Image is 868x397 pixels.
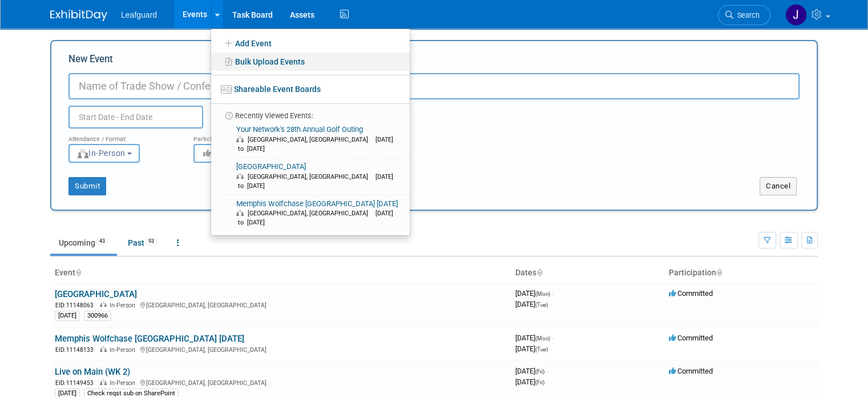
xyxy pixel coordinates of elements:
div: [GEOGRAPHIC_DATA], [GEOGRAPHIC_DATA] [55,344,506,354]
a: Add Event [211,33,410,53]
th: Dates [511,263,664,283]
button: Submit [68,177,106,195]
a: Sort by Participation Type [716,268,722,277]
span: [DATE] [515,344,548,353]
span: (Mon) [535,291,550,297]
span: (Mon) [535,335,550,342]
a: Memphis Wolfchase [GEOGRAPHIC_DATA] [DATE] [GEOGRAPHIC_DATA], [GEOGRAPHIC_DATA] [DATE] to [DATE] [215,195,405,232]
div: [GEOGRAPHIC_DATA], [GEOGRAPHIC_DATA] [55,378,506,387]
a: Memphis Wolfchase [GEOGRAPHIC_DATA] [DATE] [55,334,244,344]
span: [DATE] [515,300,548,308]
img: In-Person Event [100,346,107,352]
img: In-Person Event [100,302,107,307]
span: - [552,334,554,342]
a: [GEOGRAPHIC_DATA] [GEOGRAPHIC_DATA], [GEOGRAPHIC_DATA] [DATE] to [DATE] [215,158,405,195]
a: Shareable Event Boards [211,79,410,99]
a: Upcoming43 [50,232,117,254]
img: In-Person Event [100,379,107,385]
button: In-Person [68,144,140,163]
span: EID: 11148133 [55,347,98,353]
span: In-Person [110,302,139,309]
a: Search [718,5,770,25]
span: [DATE] [515,367,548,375]
th: Event [50,263,511,283]
a: Bulk Upload Events [211,53,410,71]
span: [GEOGRAPHIC_DATA], [GEOGRAPHIC_DATA] [248,210,374,217]
a: Sort by Event Name [75,268,81,277]
a: [GEOGRAPHIC_DATA] [55,289,137,299]
span: EID: 11148063 [55,302,98,308]
div: [GEOGRAPHIC_DATA], [GEOGRAPHIC_DATA] [55,300,506,310]
span: Committed [201,149,257,158]
div: 300966 [84,311,111,321]
span: 43 [96,237,108,246]
span: Committed [669,367,713,375]
label: New Event [68,53,113,70]
span: EID: 11149453 [55,380,98,386]
img: ExhibitDay [50,10,107,21]
button: Committed [193,144,271,163]
a: Your Network's 28th Annual Golf Outing [GEOGRAPHIC_DATA], [GEOGRAPHIC_DATA] [DATE] to [DATE] [215,121,405,158]
span: (Fri) [535,368,544,375]
input: Start Date - End Date [68,106,203,129]
span: [DATE] to [DATE] [236,173,393,190]
span: [DATE] [515,378,544,386]
span: [DATE] to [DATE] [236,136,393,153]
span: [GEOGRAPHIC_DATA], [GEOGRAPHIC_DATA] [248,136,374,143]
span: [DATE] [515,334,554,342]
span: In-Person [110,379,139,387]
span: Search [733,11,760,19]
span: (Tue) [535,346,548,352]
a: Past93 [119,232,166,254]
div: [DATE] [55,311,80,321]
span: Leafguard [121,10,157,19]
span: - [552,289,554,298]
a: Sort by Start Date [536,268,542,277]
span: 93 [145,237,158,246]
div: Participation: [193,129,301,143]
div: Attendance / Format: [68,129,176,143]
span: [DATE] [515,289,554,298]
img: seventboard-3.png [221,85,232,94]
span: Committed [669,289,713,298]
span: - [546,367,548,375]
span: (Tue) [535,302,548,308]
span: Committed [669,334,713,342]
span: (Fri) [535,379,544,386]
th: Participation [664,263,818,283]
span: [GEOGRAPHIC_DATA], [GEOGRAPHIC_DATA] [248,173,374,181]
a: Live on Main (WK 2) [55,367,130,377]
img: Jonathan Zargo [785,4,807,26]
span: In-Person [110,346,139,354]
button: Cancel [760,177,797,195]
input: Name of Trade Show / Conference [68,73,800,99]
li: Recently Viewed Events: [211,103,410,121]
span: In-Person [76,149,126,158]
